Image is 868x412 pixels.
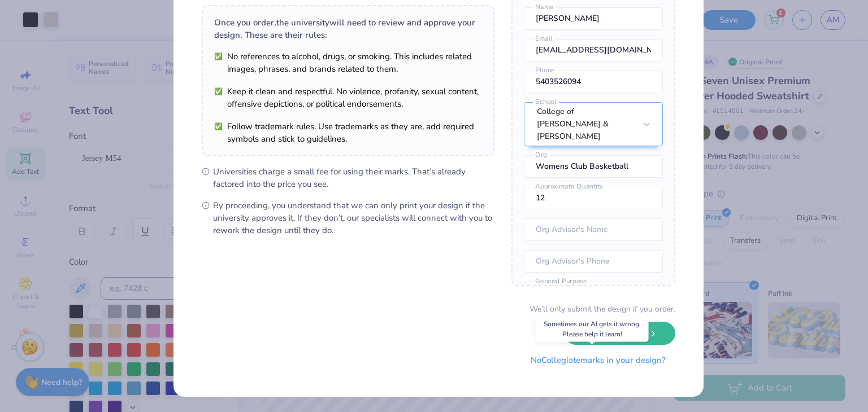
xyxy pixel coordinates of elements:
span: Universities charge a small fee for using their marks. That’s already factored into the price you... [213,165,494,190]
button: NoCollegiatemarks in your design? [521,349,675,372]
input: Email [524,39,663,62]
div: Sometimes our AI gets it wrong. Please help it learn! [536,316,649,342]
input: Org Advisor's Phone [524,250,663,273]
input: Approximate Quantity [524,187,663,209]
button: Keep Designing [565,322,675,345]
li: Follow trademark rules. Use trademarks as they are, add required symbols and stick to guidelines. [214,120,482,145]
input: Phone [524,71,663,93]
div: We’ll only submit the design if you order. [530,303,675,315]
li: No references to alcohol, drugs, or smoking. This includes related images, phrases, and brands re... [214,50,482,75]
div: College of [PERSON_NAME] & [PERSON_NAME] [537,106,635,143]
input: Name [524,7,663,30]
input: Org [524,155,663,178]
input: Org Advisor's Name [524,218,663,241]
div: Once you order, the university will need to review and approve your design. These are their rules: [214,16,482,41]
li: Keep it clean and respectful. No violence, profanity, sexual content, offensive depictions, or po... [214,85,482,110]
span: By proceeding, you understand that we can only print your design if the university approves it. I... [213,199,494,236]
